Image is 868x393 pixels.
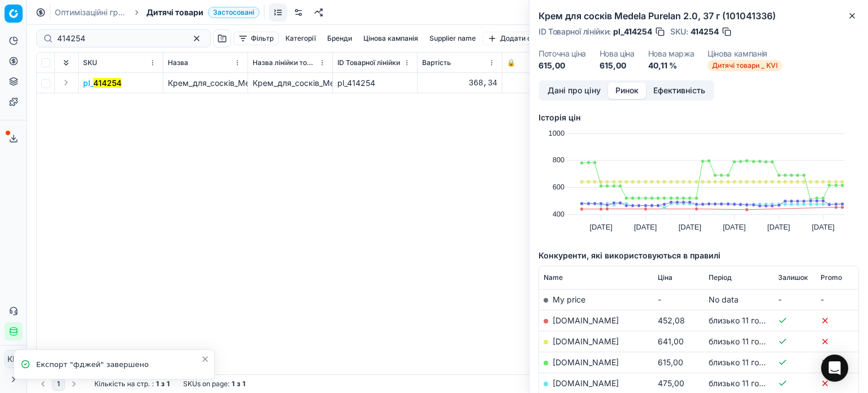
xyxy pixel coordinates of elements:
h5: Конкуренти, які використовуються в правилі [539,250,859,261]
button: Expand all [59,56,73,70]
button: Дані про ціну [540,83,608,99]
span: ID Товарної лінійки : [539,28,611,36]
strong: 1 [156,379,159,388]
h2: Крем для сосків Medela Purelan 2.0, 37 г (101041336) [539,9,859,23]
button: Цінова кампанія [359,32,423,45]
text: 1000 [549,129,565,137]
button: Close toast [198,352,212,366]
span: Кількість на стр. [94,379,150,388]
div: Крем_для_сосків_Medela_Purelan_2.0,_37_г_(101041336) [253,77,328,89]
a: [DOMAIN_NAME] [553,316,619,325]
input: Пошук по SKU або назві [57,33,181,44]
div: Експорт "фджей" завершено [36,359,201,370]
span: близько 11 годин тому [709,357,795,367]
span: Період [709,273,732,282]
span: Promo [821,273,842,282]
span: Застосовані [208,7,259,18]
span: близько 11 годин тому [709,316,795,325]
span: 🔒 [507,58,515,67]
span: SKU : [670,28,688,36]
span: Дитячі товари _ KVI [708,60,782,71]
button: Ефективність [646,83,713,99]
text: [DATE] [634,223,657,231]
a: Оптимізаційні групи [55,7,127,18]
span: 452,08 [658,316,685,325]
button: Supplier name [425,32,480,45]
mark: 414254 [93,78,121,88]
div: : [94,379,170,388]
dt: Цінова кампанія [708,50,782,58]
text: [DATE] [589,223,612,231]
strong: 1 [242,379,245,388]
div: Open Intercom Messenger [821,355,848,382]
a: [DOMAIN_NAME] [553,357,619,367]
div: pl_414254 [337,77,413,89]
td: No data [704,289,774,310]
span: 414254 [691,26,719,37]
span: Крем_для_сосків_Medela_Purelan_2.0,_37_г_(101041336) [168,78,383,88]
button: Expand [59,76,73,89]
span: SKUs on page : [183,379,229,388]
td: - [653,289,704,310]
dd: 615,00 [539,60,586,71]
text: 800 [553,156,565,164]
strong: 1 [167,379,170,388]
span: Назва [168,58,188,67]
div: 368,34 [422,77,497,89]
button: Ринок [608,83,646,99]
nav: pagination [36,377,81,391]
span: КM [5,351,22,368]
text: 600 [553,183,565,191]
span: Ціна [658,273,672,282]
button: 1 [52,377,65,391]
button: Категорії [281,32,320,45]
span: 641,00 [658,336,684,346]
span: Дитячі товари [146,7,203,18]
td: - [774,289,816,310]
dt: Поточна ціна [539,50,586,58]
dt: Нова ціна [600,50,635,58]
td: - [816,289,858,310]
span: Вартість [422,58,451,67]
span: Залишок [778,273,808,282]
strong: з [237,379,240,388]
span: Назва лінійки товарів [253,58,316,67]
h5: Історія цін [539,112,859,123]
span: Дитячі товариЗастосовані [146,7,259,18]
dt: Нова маржа [648,50,695,58]
button: Додати фільтр [483,32,554,45]
button: КM [5,350,23,368]
button: Бренди [323,32,357,45]
span: 615,00 [658,357,683,367]
text: [DATE] [767,223,790,231]
span: близько 11 годин тому [709,336,795,346]
text: 400 [553,210,565,218]
span: Name [544,273,563,282]
span: My price [553,295,585,304]
span: близько 11 годин тому [709,378,795,388]
button: Go to previous page [36,377,50,391]
button: Go to next page [67,377,81,391]
span: 475,00 [658,378,684,388]
span: pl_ [83,77,121,89]
nav: breadcrumb [55,7,259,18]
text: [DATE] [723,223,745,231]
span: ID Товарної лінійки [337,58,400,67]
span: SKU [83,58,97,67]
span: pl_414254 [613,26,652,37]
strong: 1 [232,379,235,388]
strong: з [161,379,164,388]
button: pl_414254 [83,77,121,89]
a: [DOMAIN_NAME] [553,378,619,388]
button: Фільтр [233,32,279,45]
dd: 40,11 % [648,60,695,71]
text: [DATE] [811,223,834,231]
text: [DATE] [679,223,701,231]
dd: 615,00 [600,60,635,71]
a: [DOMAIN_NAME] [553,336,619,346]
